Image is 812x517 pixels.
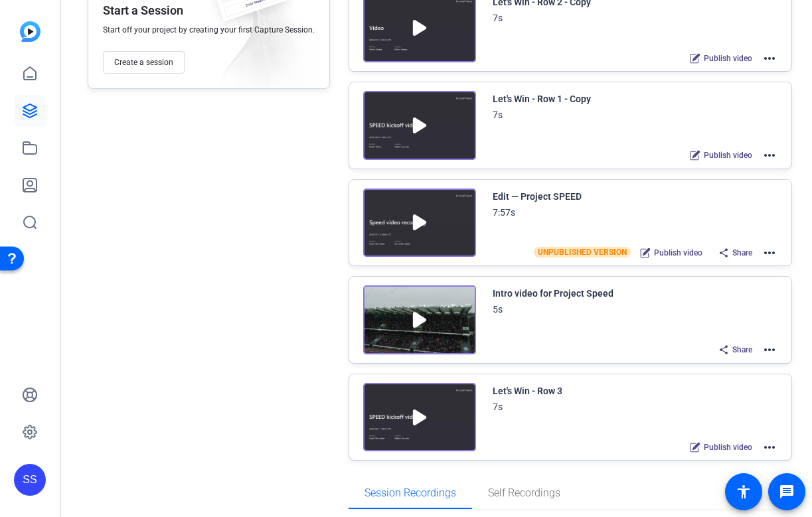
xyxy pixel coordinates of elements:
mat-icon: more_horiz [762,342,777,358]
div: SS [14,464,46,496]
mat-icon: more_horiz [762,439,777,455]
p: Start a Session [103,3,183,19]
mat-icon: more_horiz [762,50,777,66]
div: 7:57s [493,204,515,220]
div: 5s [493,301,503,317]
mat-icon: more_horiz [762,245,777,261]
div: 7s [493,10,503,26]
span: Publish video [704,53,752,64]
div: Let's Win - Row 1 - Copy [493,91,591,107]
span: Start off your project by creating your first Capture Session. [103,25,315,35]
span: Publish video [704,150,752,161]
span: Session Recordings [365,488,456,498]
mat-icon: message [779,484,795,500]
span: Share [732,344,752,355]
img: Creator Project Thumbnail [363,91,476,160]
span: Publish video [704,442,752,453]
mat-icon: more_horiz [762,147,777,163]
img: Creator Project Thumbnail [363,383,476,452]
img: blue-gradient.svg [20,21,41,42]
div: 7s [493,107,503,123]
span: Self Recordings [488,488,560,498]
div: Let's Win - Row 3 [493,383,562,399]
span: Share [732,248,752,258]
img: Creator Project Thumbnail [363,285,476,354]
div: 7s [493,399,503,415]
mat-icon: accessibility [736,484,752,500]
button: Create a session [103,51,185,74]
span: UNPUBLISHED VERSION [534,247,631,258]
span: Publish video [654,248,702,258]
div: Edit — Project SPEED [493,188,582,204]
span: Create a session [114,57,173,68]
div: Intro video for Project Speed [493,285,613,301]
img: Creator Project Thumbnail [363,188,476,258]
